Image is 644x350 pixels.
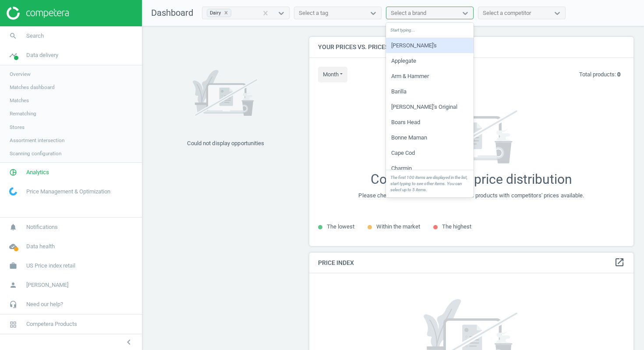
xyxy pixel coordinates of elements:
div: Select a brand [391,9,426,17]
img: wGWNvw8QSZomAAAAABJRU5ErkJggg== [9,187,17,196]
div: Select a competitor [483,9,531,17]
span: Matches dashboard [10,84,55,91]
div: [PERSON_NAME]'s [386,38,474,53]
div: The first 100 items are displayed in the list, start typing to see other items. You can select up... [386,170,474,197]
div: Bonne Maman [386,130,474,145]
div: Could not display opportunities [187,139,264,147]
div: Boars Head [386,115,474,130]
span: Notifications [26,223,58,231]
h4: Price Index [309,253,633,273]
a: open_in_new [614,257,625,268]
button: month [318,67,347,82]
span: Data delivery [26,51,58,59]
i: search [5,28,21,44]
div: Start typing... [386,23,474,38]
div: [PERSON_NAME]’s Original [386,100,474,114]
div: Please check if the current selection contains products with competitors' prices available. [358,192,584,200]
span: Scanning configuration [10,150,61,157]
i: open_in_new [614,257,625,268]
span: Within the market [376,223,420,230]
h4: Your prices vs. prices in stores you monitor [309,37,633,57]
i: cloud_done [5,238,21,255]
span: Price Management & Optimization [26,188,110,196]
span: Dashboard [151,7,193,18]
span: Analytics [26,168,49,176]
span: Matches [10,97,29,104]
b: 0 [617,71,620,78]
span: US Price index retail [26,262,75,270]
p: Total products: [579,71,620,79]
span: Data health [26,243,55,250]
i: person [5,277,21,293]
div: Could not display price distribution [371,171,572,187]
img: ajHJNr6hYgQAAAAASUVORK5CYII= [7,7,69,20]
span: Overview [10,71,31,78]
button: chevron_left [118,336,140,348]
i: chevron_left [124,337,134,347]
span: The highest [442,223,471,230]
i: work [5,257,21,274]
div: Barilla [386,84,474,99]
i: pie_chart_outlined [5,164,21,181]
span: [PERSON_NAME] [26,281,68,289]
div: Select a tag [299,9,328,17]
span: Rematching [10,110,36,117]
div: Dairy [207,9,221,17]
div: Charmin [386,161,474,176]
div: grid [386,38,474,170]
div: Arm & Hammer [386,69,474,84]
span: Search [26,32,44,40]
div: Applegate [386,54,474,68]
span: Stores [10,124,25,131]
div: Cape Cod [386,146,474,161]
span: Competera Products [26,320,77,328]
span: The lowest [327,223,354,230]
span: Assortment intersection [10,137,64,144]
i: timeline [5,47,21,64]
span: Need our help? [26,300,63,308]
i: notifications [5,219,21,236]
img: 7171a7ce662e02b596aeec34d53f281b.svg [193,58,258,129]
i: headset_mic [5,296,21,313]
